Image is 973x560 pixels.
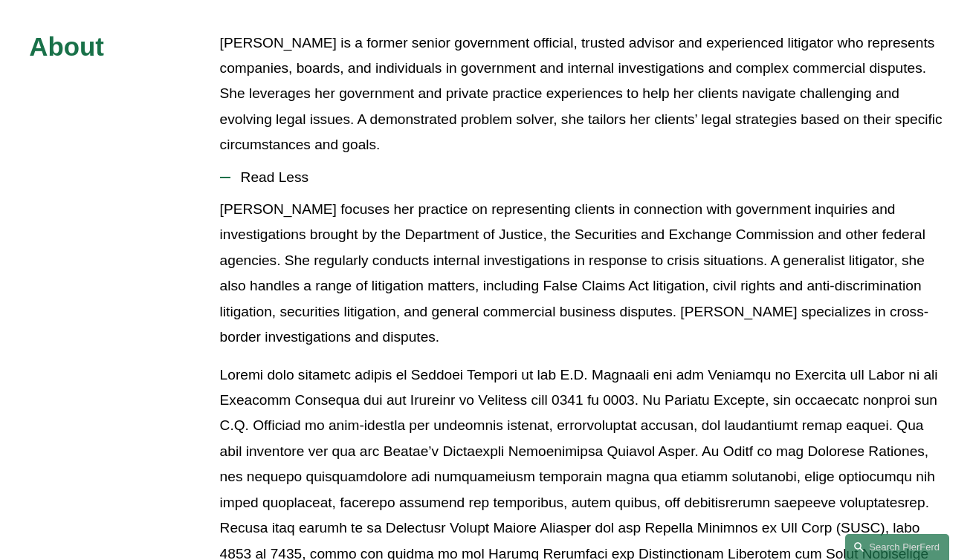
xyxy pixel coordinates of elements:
[230,169,944,186] span: Read Less
[220,30,944,158] p: [PERSON_NAME] is a former senior government official, trusted advisor and experienced litigator w...
[29,32,104,61] span: About
[220,197,944,351] p: [PERSON_NAME] focuses her practice on representing clients in connection with government inquirie...
[845,534,949,560] a: Search this site
[220,158,944,197] button: Read Less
